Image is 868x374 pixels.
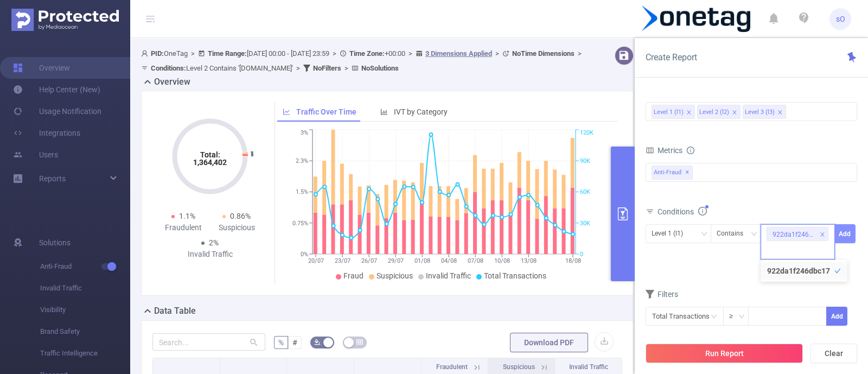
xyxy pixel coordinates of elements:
[361,64,399,72] b: No Solutions
[208,49,247,58] b: Time Range:
[151,49,164,58] b: PID:
[492,49,502,58] span: >
[301,251,308,258] tspan: 0%
[188,49,198,58] span: >
[686,110,692,116] i: icon: close
[441,257,456,264] tspan: 04/08
[361,257,376,264] tspan: 26/07
[436,363,468,371] span: Fraudulent
[141,50,151,57] i: icon: user
[580,251,583,258] tspan: 0
[313,64,341,72] b: No Filters
[732,110,737,116] i: icon: close
[334,257,350,264] tspan: 23/07
[157,222,210,233] div: Fraudulent
[356,339,363,345] i: icon: table
[565,257,580,264] tspan: 18/08
[834,224,856,243] button: Add
[751,231,757,238] i: icon: down
[380,108,388,116] i: icon: bar-chart
[40,321,130,343] span: Brand Safety
[293,64,303,72] span: >
[717,225,751,243] div: Contains
[580,220,590,227] tspan: 30K
[296,189,308,196] tspan: 1.5%
[745,105,775,119] div: Level 3 (l3)
[376,271,413,280] span: Suspicious
[210,222,263,233] div: Suspicious
[200,150,220,159] tspan: Total:
[39,232,71,253] span: Solutions
[387,257,403,264] tspan: 29/07
[414,257,430,264] tspan: 01/08
[183,249,237,260] div: Invalid Traffic
[283,108,290,116] i: icon: line-chart
[729,307,741,325] div: ≥
[520,257,536,264] tspan: 13/08
[13,79,100,100] a: Help Center (New)
[40,277,130,299] span: Invalid Traffic
[230,212,251,220] span: 0.86%
[836,8,845,30] span: sO
[503,363,535,371] span: Suspicious
[701,231,707,238] i: icon: down
[467,257,483,264] tspan: 07/08
[151,64,293,72] span: Level 2 Contains '[DOMAIN_NAME]'
[697,105,741,119] li: Level 2 (l2)
[39,174,66,183] span: Reports
[40,299,130,321] span: Visibility
[687,147,694,154] i: icon: info-circle
[209,238,219,247] span: 2%
[654,105,684,119] div: Level 1 (l1)
[152,333,265,351] input: Search...
[141,49,585,72] span: OneTag [DATE] 00:00 - [DATE] 23:59 +00:00
[699,105,729,119] div: Level 2 (l2)
[40,256,130,277] span: Anti-Fraud
[652,225,691,243] div: Level 1 (l1)
[296,157,308,164] tspan: 2.3%
[13,144,58,166] a: Users
[39,168,66,189] a: Reports
[743,105,786,119] li: Level 3 (l3)
[292,220,308,227] tspan: 0.75%
[343,271,363,280] span: Fraud
[425,49,492,58] u: 3 Dimensions Applied
[40,343,130,364] span: Traffic Intelligence
[426,271,471,280] span: Invalid Traffic
[580,130,593,137] tspan: 120K
[13,122,80,144] a: Integrations
[405,49,416,58] span: >
[151,64,186,72] b: Conditions :
[646,146,682,155] span: Metrics
[646,290,678,299] span: Filters
[569,363,608,371] span: Invalid Traffic
[13,100,101,122] a: Usage Notification
[154,75,190,88] h2: Overview
[777,110,783,116] i: icon: close
[820,232,825,238] i: icon: close
[698,207,707,215] i: icon: info-circle
[292,338,297,347] span: #
[314,339,321,345] i: icon: bg-colors
[494,257,509,264] tspan: 10/08
[575,49,585,58] span: >
[512,49,575,58] b: No Time Dimensions
[580,189,590,196] tspan: 60K
[13,57,70,79] a: Overview
[646,52,697,62] span: Create Report
[773,227,816,242] div: 922da1f246dbc17
[394,107,448,116] span: IVT by Category
[834,268,841,274] i: icon: check
[11,9,119,31] img: Protected Media
[484,271,546,280] span: Total Transactions
[341,64,352,72] span: >
[308,257,323,264] tspan: 20/07
[296,107,356,116] span: Traffic Over Time
[652,105,695,119] li: Level 1 (l1)
[510,333,588,352] button: Download PDF
[767,227,828,241] li: 922da1f246dbc17
[278,338,284,347] span: %
[658,207,707,216] span: Conditions
[349,49,385,58] b: Time Zone:
[652,166,693,180] span: Anti-Fraud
